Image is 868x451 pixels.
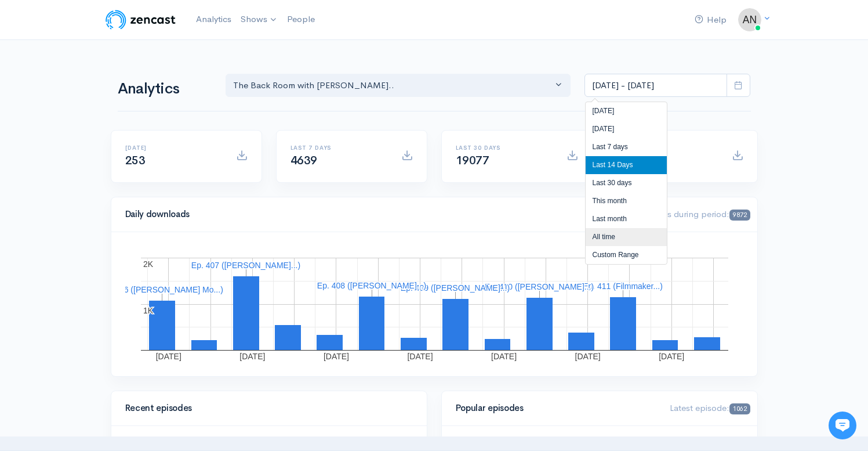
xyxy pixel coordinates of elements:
[456,145,553,151] h6: Last 30 days
[282,7,319,32] a: People
[586,210,667,228] li: Last month
[586,192,667,210] li: This month
[191,261,300,270] text: Ep. 407 ([PERSON_NAME]...)
[690,8,731,33] a: Help
[16,199,216,213] p: Find an answer quickly
[729,403,750,414] span: 1062
[456,403,656,413] h4: Popular episodes
[626,208,750,219] span: Downloads during period:
[583,282,663,291] text: Ep. 411 (Filmmaker...)
[239,352,265,361] text: [DATE]
[575,352,600,361] text: [DATE]
[125,210,613,219] h4: Daily downloads
[290,145,387,151] h6: Last 7 days
[125,246,743,362] svg: A chart.
[323,352,348,361] text: [DATE]
[659,352,684,361] text: [DATE]
[586,246,667,264] li: Custom Range
[670,402,750,413] span: Latest episode:
[125,153,146,168] span: 253
[118,81,212,98] h1: Analytics
[317,281,426,290] text: Ep. 408 ([PERSON_NAME]...)
[143,306,154,315] text: 1K
[586,174,667,192] li: Last 30 days
[125,145,222,151] h6: [DATE]
[586,138,667,156] li: Last 7 days
[586,228,667,246] li: All time
[407,352,433,361] text: [DATE]
[104,8,177,31] img: ZenCast Logo
[456,153,489,168] span: 19077
[621,145,718,151] h6: All time
[729,210,750,221] span: 9872
[17,56,215,75] h1: Hi 👋
[738,8,761,31] img: ...
[143,259,154,269] text: 2K
[34,218,207,241] input: Search articles
[829,412,856,439] iframe: gist-messenger-bubble-iframe
[586,120,667,138] li: [DATE]
[17,77,215,133] h2: Just let us know if you need anything and we'll be happy to help! 🙂
[586,102,667,120] li: [DATE]
[586,156,667,174] li: Last 14 Days
[290,153,317,168] span: 4639
[75,161,139,170] span: New conversation
[236,7,282,33] a: Shows
[584,74,727,98] input: analytics date range selector
[191,7,236,32] a: Analytics
[100,285,223,294] text: Ep. 406 ([PERSON_NAME] Mo...)
[233,79,553,92] div: The Back Room with [PERSON_NAME]..
[226,74,571,98] button: The Back Room with Andy O...
[125,403,406,413] h4: Recent episodes
[400,283,509,293] text: Ep. 409 ([PERSON_NAME]...)
[18,154,214,177] button: New conversation
[491,352,517,361] text: [DATE]
[155,352,181,361] text: [DATE]
[484,282,593,291] text: Ep. 410 ([PERSON_NAME]...)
